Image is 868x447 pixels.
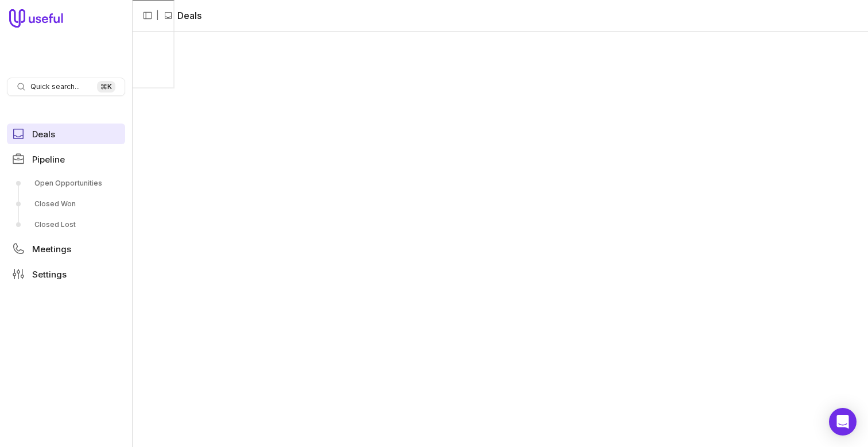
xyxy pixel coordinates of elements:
a: Settings [7,264,125,284]
kbd: ⌘ K [97,81,115,93]
span: | [156,9,159,22]
a: Deals [7,124,125,144]
span: Pipeline [32,155,65,164]
a: Closed Lost [7,215,125,234]
div: Pipeline submenu [7,174,125,234]
button: Collapse sidebar [139,7,156,24]
div: Open Intercom Messenger [829,408,857,436]
span: Deals [32,130,55,138]
li: Deals [164,9,201,22]
a: Pipeline [7,149,125,169]
a: Open Opportunities [7,174,125,192]
a: Closed Won [7,195,125,213]
span: Meetings [32,245,71,253]
span: Quick search... [30,82,80,91]
a: Meetings [7,238,125,259]
span: Settings [32,270,67,279]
